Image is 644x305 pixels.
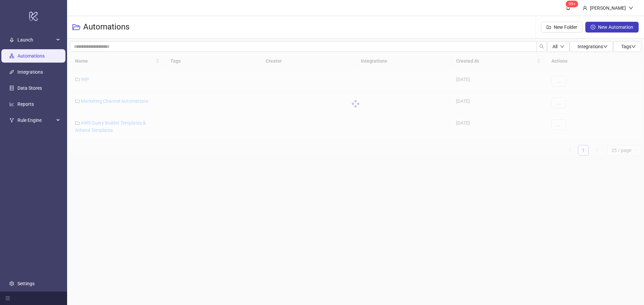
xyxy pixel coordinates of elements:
[554,24,577,30] span: New Folder
[570,41,613,52] button: Integrationsdown
[17,85,42,91] a: Data Stores
[578,44,608,49] span: Integrations
[539,44,544,49] span: search
[5,296,10,301] span: menu-fold
[547,41,570,52] button: Alldown
[541,22,583,32] button: New Folder
[546,25,551,29] span: folder-add
[631,44,636,49] span: down
[587,4,629,12] div: [PERSON_NAME]
[621,44,636,49] span: Tags
[585,22,639,32] button: New Automation
[17,53,45,59] a: Automations
[17,101,34,107] a: Reports
[9,118,14,123] span: fork
[83,22,129,32] h3: Automations
[17,33,54,47] span: Launch
[613,41,641,52] button: Tagsdown
[9,37,14,42] span: rocket
[17,113,54,127] span: Rule Engine
[72,23,80,31] span: folder-open
[17,69,43,75] a: Integrations
[566,1,578,7] sup: 686
[560,45,564,49] span: down
[17,281,35,286] a: Settings
[629,6,633,10] span: down
[583,6,587,10] span: user
[552,44,557,49] span: All
[566,5,571,10] span: bell
[603,44,608,49] span: down
[598,24,633,30] span: New Automation
[591,25,595,29] span: plus-circle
